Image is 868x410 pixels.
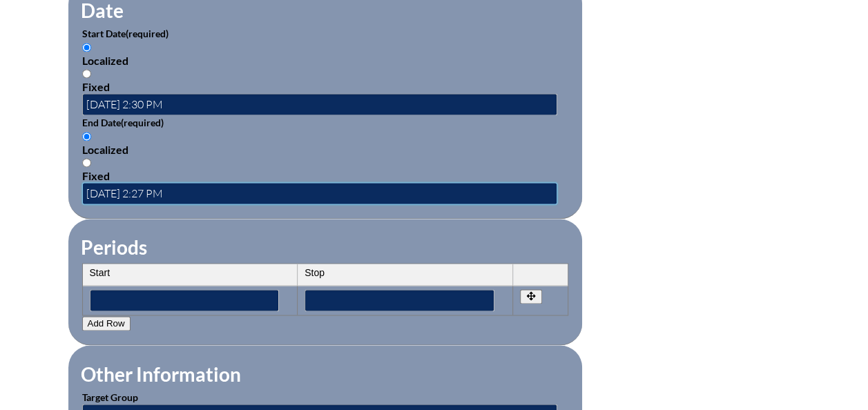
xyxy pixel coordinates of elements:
[82,43,91,52] input: Localized
[82,169,568,182] div: Fixed
[82,69,91,78] input: Fixed
[79,235,148,259] legend: Periods
[82,28,168,39] label: Start Date
[79,362,242,385] legend: Other Information
[82,316,131,331] button: Add Row
[126,28,168,39] span: (required)
[82,54,568,67] div: Localized
[83,264,298,286] th: Start
[82,132,91,141] input: Localized
[82,143,568,156] div: Localized
[82,117,164,128] label: End Date
[82,158,91,167] input: Fixed
[298,264,513,286] th: Stop
[82,391,138,402] label: Target Group
[82,80,568,93] div: Fixed
[121,117,164,128] span: (required)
